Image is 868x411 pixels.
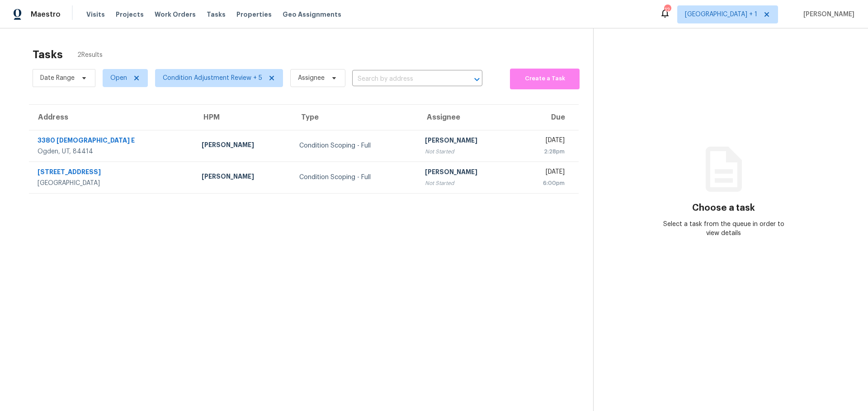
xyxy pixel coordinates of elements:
[31,10,61,19] span: Maestro
[38,147,187,156] div: Ogden, UT, 84414
[425,167,509,179] div: [PERSON_NAME]
[523,167,565,179] div: [DATE]
[516,105,579,130] th: Due
[298,74,325,83] span: Assignee
[86,10,105,19] span: Visits
[283,10,341,19] span: Geo Assignments
[194,105,292,130] th: HPM
[155,10,196,19] span: Work Orders
[77,51,103,60] span: 2 Results
[685,10,757,19] span: [GEOGRAPHIC_DATA] + 1
[110,74,127,83] span: Open
[202,140,285,152] div: [PERSON_NAME]
[692,203,755,212] h3: Choose a task
[38,179,187,188] div: [GEOGRAPHIC_DATA]
[425,147,509,156] div: Not Started
[510,69,580,89] button: Create a Task
[514,74,575,84] span: Create a Task
[352,72,457,86] input: Search by address
[523,179,565,188] div: 6:00pm
[800,10,854,19] span: [PERSON_NAME]
[299,141,410,150] div: Condition Scoping - Full
[33,50,63,59] h2: Tasks
[418,105,516,130] th: Assignee
[38,167,187,179] div: [STREET_ADDRESS]
[116,10,144,19] span: Projects
[659,220,789,238] div: Select a task from the queue in order to view details
[236,10,272,19] span: Properties
[471,73,483,86] button: Open
[523,147,565,156] div: 2:28pm
[207,11,226,18] span: Tasks
[425,179,509,188] div: Not Started
[29,105,194,130] th: Address
[292,105,418,130] th: Type
[523,136,565,147] div: [DATE]
[425,136,509,147] div: [PERSON_NAME]
[299,173,410,182] div: Condition Scoping - Full
[40,74,75,83] span: Date Range
[163,74,262,83] span: Condition Adjustment Review + 5
[202,172,285,183] div: [PERSON_NAME]
[664,5,670,14] div: 12
[38,136,187,147] div: 3380 [DEMOGRAPHIC_DATA] E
